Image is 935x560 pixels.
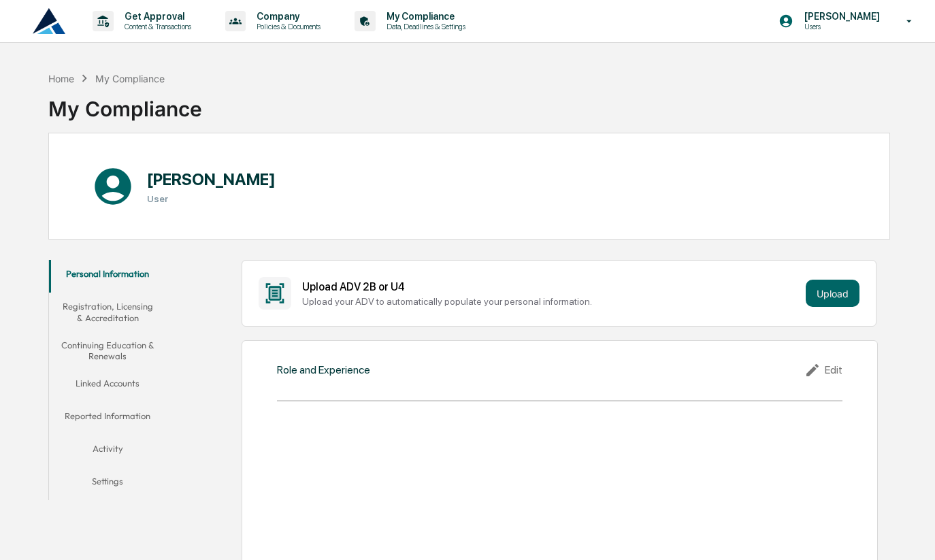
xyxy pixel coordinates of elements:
button: Settings [49,467,166,500]
div: secondary tabs example [49,260,166,500]
div: Upload ADV 2B or U4 [302,280,800,293]
img: logo [33,8,65,34]
p: Get Approval [114,11,198,22]
p: Company [246,11,327,22]
div: My Compliance [95,73,165,84]
button: Personal Information [49,260,166,293]
p: Content & Transactions [114,22,198,31]
div: My Compliance [48,86,202,121]
button: Linked Accounts [49,369,166,402]
p: My Compliance [376,11,472,22]
button: Registration, Licensing & Accreditation [49,293,166,331]
p: [PERSON_NAME] [793,11,887,22]
p: Data, Deadlines & Settings [376,22,472,31]
h3: User [147,193,276,204]
div: Edit [804,362,842,378]
p: Users [793,22,887,31]
h1: [PERSON_NAME] [147,169,276,189]
p: Policies & Documents [246,22,327,31]
div: Upload your ADV to automatically populate your personal information. [302,296,800,307]
button: Activity [49,435,166,467]
button: Upload [806,280,859,307]
div: Home [48,73,74,84]
button: Continuing Education & Renewals [49,331,166,370]
button: Reported Information [49,402,166,435]
div: Role and Experience [277,363,370,376]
